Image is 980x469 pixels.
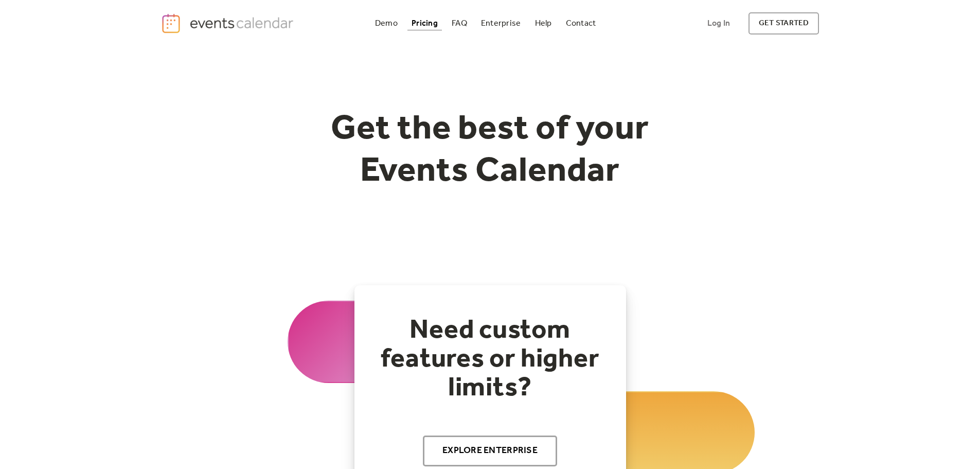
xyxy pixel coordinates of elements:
a: Log In [697,12,740,34]
div: Help [535,21,552,26]
div: FAQ [452,21,467,26]
a: Help [531,16,556,30]
a: Pricing [407,16,442,30]
div: Demo [375,21,398,26]
div: Pricing [412,21,438,26]
a: get started [749,12,819,34]
h1: Get the best of your Events Calendar [293,109,688,193]
h2: Need custom features or higher limits? [375,316,605,403]
a: Enterprise [477,16,525,30]
a: Explore Enterprise [423,436,557,466]
a: Demo [371,16,402,30]
div: Contact [566,21,596,26]
a: Contact [562,16,600,30]
a: FAQ [448,16,471,30]
div: Enterprise [481,21,521,26]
